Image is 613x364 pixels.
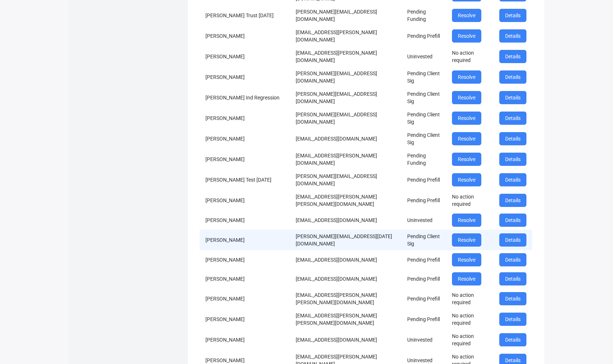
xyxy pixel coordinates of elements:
td: Pending Prefill [401,170,446,190]
button: Details [499,272,526,285]
td: [PERSON_NAME] [200,67,290,87]
button: Resolve [452,112,481,125]
td: [EMAIL_ADDRESS][PERSON_NAME][DOMAIN_NAME] [290,26,401,46]
td: [PERSON_NAME] [200,330,290,350]
td: [PERSON_NAME] Ind Regression [200,87,290,108]
td: [PERSON_NAME] Trust [DATE] [200,5,290,26]
td: Pending Client Sig [401,128,446,149]
button: Details [499,70,526,84]
td: Pending Prefill [401,250,446,269]
button: Resolve [452,70,481,84]
td: Pending Prefill [401,309,446,330]
td: [PERSON_NAME] Test [DATE] [200,170,290,190]
td: [EMAIL_ADDRESS][PERSON_NAME][PERSON_NAME][DOMAIN_NAME] [290,309,401,330]
button: Details [499,153,526,166]
td: Pending Prefill [401,190,446,211]
td: [EMAIL_ADDRESS][DOMAIN_NAME] [290,211,401,230]
button: Resolve [452,29,481,43]
td: [EMAIL_ADDRESS][PERSON_NAME][DOMAIN_NAME] [290,149,401,170]
td: [EMAIL_ADDRESS][DOMAIN_NAME] [290,330,401,350]
td: No action required [446,190,493,211]
td: Uninvested [401,211,446,230]
button: Resolve [452,253,481,266]
button: Details [499,292,526,305]
td: [PERSON_NAME] [200,288,290,309]
td: Pending Client Sig [401,230,446,250]
td: Pending Client Sig [401,87,446,108]
td: Pending Client Sig [401,108,446,128]
td: [PERSON_NAME][EMAIL_ADDRESS][DATE][DOMAIN_NAME] [290,230,401,250]
button: Details [499,132,526,145]
td: [PERSON_NAME][EMAIL_ADDRESS][DOMAIN_NAME] [290,108,401,128]
td: [PERSON_NAME][EMAIL_ADDRESS][DOMAIN_NAME] [290,170,401,190]
button: Details [499,173,526,186]
td: No action required [446,309,493,330]
button: Details [499,333,526,346]
td: Pending Prefill [401,288,446,309]
td: Pending Funding [401,5,446,26]
button: Resolve [452,9,481,22]
button: Resolve [452,91,481,104]
td: [EMAIL_ADDRESS][DOMAIN_NAME] [290,128,401,149]
td: Pending Funding [401,149,446,170]
td: [PERSON_NAME][EMAIL_ADDRESS][DOMAIN_NAME] [290,87,401,108]
td: No action required [446,288,493,309]
button: Resolve [452,153,481,166]
td: [PERSON_NAME] [200,190,290,211]
td: Pending Prefill [401,269,446,288]
button: Resolve [452,173,481,186]
td: No action required [446,330,493,350]
button: Resolve [452,272,481,285]
button: Details [499,91,526,104]
td: [EMAIL_ADDRESS][DOMAIN_NAME] [290,250,401,269]
td: No action required [446,46,493,67]
td: [EMAIL_ADDRESS][PERSON_NAME][PERSON_NAME][DOMAIN_NAME] [290,288,401,309]
button: Details [499,313,526,326]
td: [PERSON_NAME] [200,250,290,269]
button: Resolve [452,132,481,145]
td: [PERSON_NAME] [200,46,290,67]
td: [PERSON_NAME] [200,26,290,46]
button: Details [499,233,526,247]
button: Details [499,112,526,125]
td: Pending Client Sig [401,67,446,87]
td: [PERSON_NAME][EMAIL_ADDRESS][DOMAIN_NAME] [290,5,401,26]
td: [PERSON_NAME] [200,269,290,288]
td: [PERSON_NAME][EMAIL_ADDRESS][DOMAIN_NAME] [290,67,401,87]
button: Resolve [452,233,481,247]
button: Details [499,194,526,207]
button: Details [499,214,526,227]
button: Details [499,253,526,266]
td: [PERSON_NAME] [200,309,290,330]
td: [EMAIL_ADDRESS][PERSON_NAME][PERSON_NAME][DOMAIN_NAME] [290,190,401,211]
td: [EMAIL_ADDRESS][DOMAIN_NAME] [290,269,401,288]
button: Details [499,29,526,43]
button: Details [499,9,526,22]
td: [PERSON_NAME] [200,230,290,250]
td: Uninvested [401,46,446,67]
td: Uninvested [401,330,446,350]
button: Resolve [452,214,481,227]
button: Details [499,50,526,63]
td: Pending Prefill [401,26,446,46]
td: [PERSON_NAME] [200,211,290,230]
td: [PERSON_NAME] [200,149,290,170]
td: [PERSON_NAME] [200,128,290,149]
td: [EMAIL_ADDRESS][PERSON_NAME][DOMAIN_NAME] [290,46,401,67]
td: [PERSON_NAME] [200,108,290,128]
